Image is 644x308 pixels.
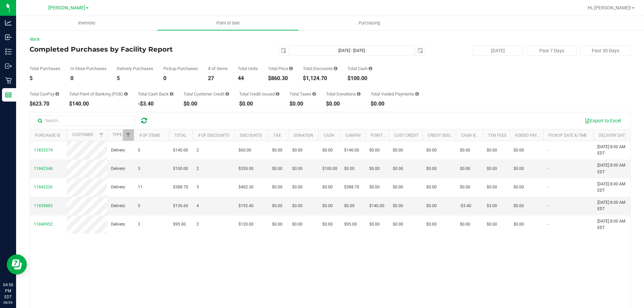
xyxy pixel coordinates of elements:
i: Sum of the successful, non-voided point-of-banking payment transactions, both via payment termina... [124,92,128,96]
inline-svg: Inbound [5,34,12,41]
span: $0.00 [487,184,497,190]
span: 11 [138,184,143,190]
span: $100.00 [173,166,188,172]
span: $0.00 [514,203,524,209]
a: Purchasing [299,16,440,30]
a: Donation [293,133,313,138]
span: 5 [138,203,140,209]
span: $0.00 [460,221,470,228]
span: Point of Sale [207,20,249,26]
span: $0.00 [344,166,355,172]
span: [DATE] 8:00 AM EDT [597,144,630,157]
a: Cust Credit [394,133,419,138]
span: 11842226 [34,185,53,189]
span: $350.00 [238,166,254,172]
div: Total Purchases [30,66,60,71]
a: Inventory [16,16,157,30]
a: Tax [273,133,281,138]
div: Total Discounts [303,66,337,71]
span: - [547,221,548,228]
span: $0.00 [272,166,282,172]
div: Total Donations [326,92,361,96]
div: Total Customer Credit [183,92,229,96]
span: Hi, [PERSON_NAME]! [588,5,631,10]
span: $0.00 [292,166,303,172]
p: 08/26 [3,300,13,305]
div: $860.30 [268,76,293,81]
span: $0.00 [369,221,380,228]
span: $95.00 [344,221,357,228]
span: Delivery [111,147,125,153]
span: 11840952 [34,222,53,227]
span: $0.00 [426,203,437,209]
div: Total Taxes [289,92,316,96]
div: $0.00 [289,101,316,107]
div: $1,124.70 [303,76,337,81]
div: $623.70 [30,101,59,107]
span: $0.00 [292,147,303,153]
span: $0.00 [369,184,380,190]
span: $0.00 [514,147,524,153]
span: $0.00 [426,147,437,153]
a: Credit Issued [428,133,455,138]
span: $0.00 [322,147,333,153]
div: $0.00 [183,101,229,107]
a: Cash Back [461,133,483,138]
span: 11832574 [34,148,53,152]
a: Cash [324,133,334,138]
iframe: Resource center [7,254,27,274]
span: 3 [138,166,140,172]
span: $0.00 [393,221,403,228]
span: [DATE] 8:00 AM EDT [597,162,630,175]
span: $100.00 [322,166,337,172]
span: Inventory [69,20,104,26]
span: $140.00 [173,147,188,153]
i: Sum of the successful, non-voided CanPay payment transactions for all purchases in the date range. [55,92,59,96]
span: $3.00 [487,203,497,209]
span: $0.00 [272,221,282,228]
span: 2 [197,166,199,172]
i: Sum of the discount values applied to the all purchases in the date range. [334,66,337,71]
div: Total Units [238,66,258,71]
span: $0.00 [393,184,403,190]
span: $192.40 [238,203,254,209]
div: Total Point of Banking (POB) [69,92,128,96]
span: $140.00 [344,147,359,153]
span: $388.70 [344,184,359,190]
inline-svg: Outbound [5,63,12,69]
inline-svg: Analytics [5,19,12,26]
span: [DATE] 8:00 AM EDT [597,218,630,231]
div: -$3.40 [138,101,173,107]
a: Voided Payment [515,133,548,138]
div: Pickup Purchases [163,66,198,71]
a: Filter [96,129,107,141]
span: [DATE] 8:00 AM EDT [597,181,630,194]
span: $0.00 [393,147,403,153]
span: $0.00 [426,221,437,228]
span: 11839885 [34,203,53,208]
span: $120.00 [238,221,254,228]
span: Purchasing [350,20,389,26]
span: $388.70 [173,184,188,190]
span: $0.00 [460,147,470,153]
a: Total [174,133,186,138]
span: $0.00 [292,221,303,228]
a: Txn Fees [488,133,506,138]
div: Delivery Purchases [117,66,153,71]
span: select [416,46,425,55]
span: $0.00 [393,166,403,172]
div: Total Cash [347,66,372,71]
i: Sum of all round-up-to-next-dollar total price adjustments for all purchases in the date range. [357,92,361,96]
span: 2 [197,147,199,153]
div: 0 [163,76,198,81]
inline-svg: Retail [5,77,12,84]
div: Total Price [268,66,293,71]
span: $0.00 [487,166,497,172]
a: Delivery Date [599,133,627,138]
a: Customer [72,132,93,137]
div: 27 [208,76,228,81]
span: $0.00 [426,166,437,172]
span: - [547,203,548,209]
span: $0.00 [322,203,333,209]
a: # of Discounts [198,133,229,138]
